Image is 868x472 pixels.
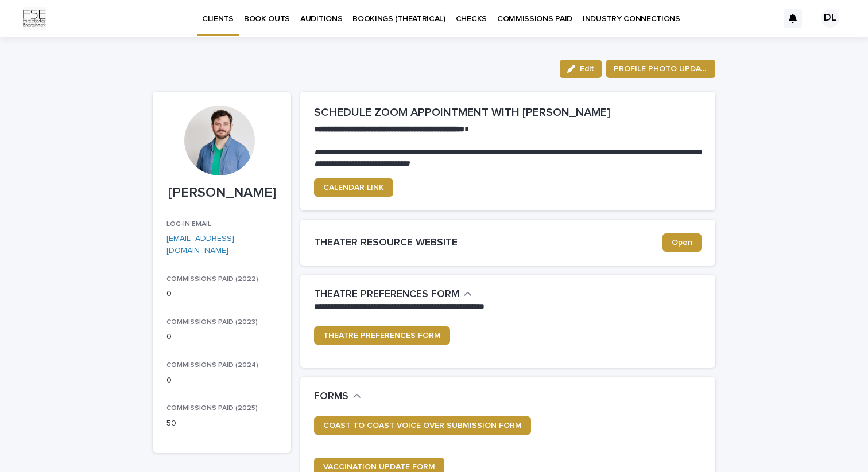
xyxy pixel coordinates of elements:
h2: THEATER RESOURCE WEBSITE [314,237,662,249]
button: Edit [560,60,602,78]
div: DL [821,9,839,28]
button: FORMS [314,391,361,403]
span: COMMISSIONS PAID (2024) [166,362,258,369]
span: Open [672,239,692,247]
a: Open [662,233,702,252]
img: Km9EesSdRbS9ajqhBzyo [23,7,46,30]
button: THEATRE PREFERENCES FORM [314,288,472,301]
span: PROFILE PHOTO UPDATE [614,63,708,75]
p: 0 [166,288,277,300]
span: LOG-IN EMAIL [166,221,211,228]
span: THEATRE PREFERENCES FORM [323,331,441,340]
a: THEATRE PREFERENCES FORM [314,326,450,345]
p: 50 [166,418,277,430]
span: COMMISSIONS PAID (2025) [166,405,258,412]
span: COAST TO COAST VOICE OVER SUBMISSION FORM [323,422,522,430]
span: VACCINATION UPDATE FORM [323,463,435,471]
h2: THEATRE PREFERENCES FORM [314,288,459,301]
button: PROFILE PHOTO UPDATE [606,60,715,78]
p: 0 [166,331,277,343]
span: Edit [580,65,594,73]
span: CALENDAR LINK [323,184,384,192]
a: COAST TO COAST VOICE OVER SUBMISSION FORM [314,416,531,435]
h2: SCHEDULE ZOOM APPOINTMENT WITH [PERSON_NAME] [314,106,702,119]
p: 0 [166,375,277,387]
a: [EMAIL_ADDRESS][DOMAIN_NAME] [166,235,234,255]
h2: FORMS [314,391,348,403]
span: COMMISSIONS PAID (2023) [166,319,258,326]
span: COMMISSIONS PAID (2022) [166,276,258,283]
a: CALENDAR LINK [314,178,393,197]
p: [PERSON_NAME] [166,185,277,201]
